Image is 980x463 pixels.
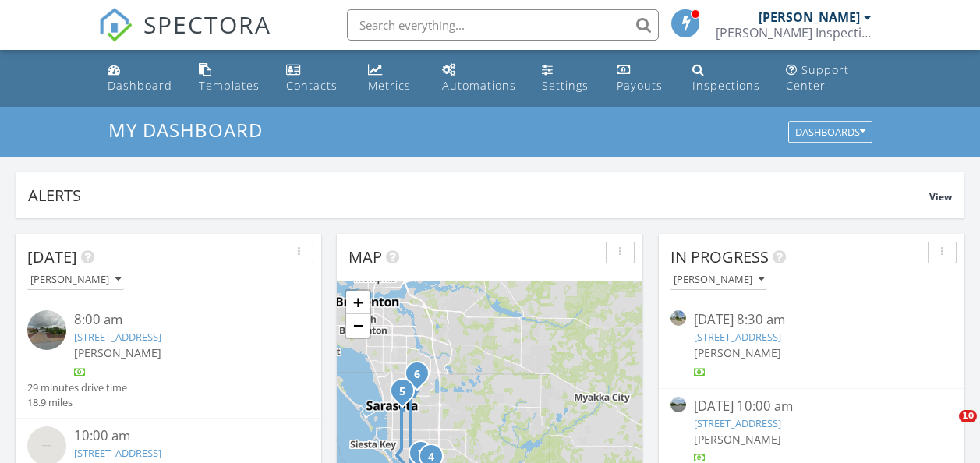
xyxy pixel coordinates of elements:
img: streetview [27,310,66,349]
a: 8:00 am [STREET_ADDRESS] [PERSON_NAME] 29 minutes drive time 18.9 miles [27,310,310,410]
div: Metrics [368,78,411,93]
a: Contacts [280,56,348,101]
span: My Dashboard [108,117,263,143]
div: [PERSON_NAME] [759,9,860,25]
div: Inspections [692,78,760,93]
span: Map [348,246,382,267]
a: Metrics [362,56,423,101]
a: SPECTORA [98,21,271,54]
a: Settings [536,56,598,101]
a: [STREET_ADDRESS] [694,416,781,430]
div: 2850 Michigan St, Sarasota, FL 34237 [402,391,412,400]
a: Automations (Basic) [436,56,523,101]
div: 29 minutes drive time [27,380,127,395]
span: In Progress [670,246,769,267]
i: 6 [414,369,420,380]
div: 8:00 am [74,310,286,330]
a: [DATE] 8:30 am [STREET_ADDRESS] [PERSON_NAME] [670,310,953,380]
img: streetview [670,310,686,326]
img: streetview [670,397,686,412]
span: [PERSON_NAME] [694,432,781,447]
a: Dashboard [101,56,180,101]
a: Support Center [780,56,879,101]
a: Zoom out [346,314,370,338]
span: [DATE] [27,246,77,267]
span: SPECTORA [143,8,271,41]
div: Alerts [28,185,929,206]
button: [PERSON_NAME] [27,270,124,291]
div: Support Center [786,62,849,93]
div: 2453 Huffton Cir, Sarasota, FL 34235 [417,373,426,383]
div: 10:00 am [74,426,286,446]
span: [PERSON_NAME] [74,345,161,360]
div: Dashboard [108,78,172,93]
i: 4 [428,452,434,463]
input: Search everything... [347,9,659,41]
button: [PERSON_NAME] [670,270,767,291]
div: [PERSON_NAME] [30,274,121,285]
div: Contacts [286,78,338,93]
a: [STREET_ADDRESS] [74,446,161,460]
i: 7 [418,449,424,460]
span: [PERSON_NAME] [694,345,781,360]
img: The Best Home Inspection Software - Spectora [98,8,133,42]
a: Templates [193,56,268,101]
iframe: Intercom live chat [927,410,964,447]
div: [DATE] 8:30 am [694,310,929,330]
a: Zoom in [346,291,370,314]
span: View [929,190,952,203]
div: Groff Inspections LLC [716,25,872,41]
div: [DATE] 10:00 am [694,397,929,416]
a: Inspections [686,56,766,101]
div: Dashboards [795,127,865,138]
div: Payouts [617,78,663,93]
button: Dashboards [788,122,872,143]
i: 5 [399,387,405,398]
span: 10 [959,410,977,422]
a: [STREET_ADDRESS] [74,330,161,344]
div: Settings [542,78,589,93]
a: [STREET_ADDRESS] [694,330,781,344]
div: Automations [442,78,516,93]
div: 18.9 miles [27,395,127,410]
div: Templates [199,78,260,93]
div: [PERSON_NAME] [674,274,764,285]
a: Payouts [610,56,674,101]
